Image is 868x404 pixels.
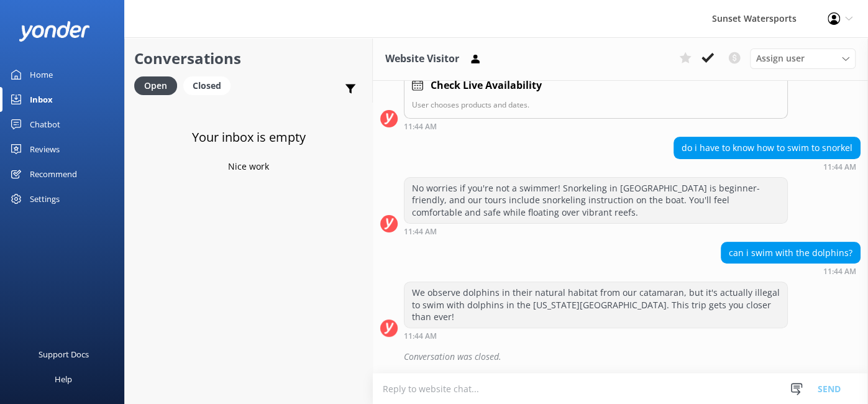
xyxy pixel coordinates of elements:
[823,268,856,275] strong: 11:44 AM
[385,51,459,67] h3: Website Visitor
[134,78,183,92] a: Open
[134,47,363,70] h2: Conversations
[183,76,231,95] div: Closed
[404,228,437,236] strong: 11:44 AM
[431,78,542,94] h4: Check Live Availability
[134,76,177,95] div: Open
[183,78,237,92] a: Closed
[404,282,787,328] div: We observe dolphins in their natural habitat from our catamaran, but it's actually illegal to swi...
[404,178,787,223] div: No worries if you're not a swimmer! Snorkeling in [GEOGRAPHIC_DATA] is beginner-friendly, and our...
[750,48,856,68] div: Assign User
[721,267,861,275] div: Oct 07 2025 10:44am (UTC -05:00) America/Cancun
[412,99,780,111] p: User chooses products and dates.
[192,127,306,147] h3: Your inbox is empty
[30,62,53,87] div: Home
[674,162,861,171] div: Oct 07 2025 10:44am (UTC -05:00) America/Cancun
[404,123,437,131] strong: 11:44 AM
[30,137,60,162] div: Reviews
[55,367,72,392] div: Help
[756,52,805,65] span: Assign user
[30,186,60,211] div: Settings
[404,333,437,340] strong: 11:44 AM
[823,163,856,171] strong: 11:44 AM
[19,21,90,42] img: yonder-white-logo.png
[39,342,89,367] div: Support Docs
[30,87,53,112] div: Inbox
[404,331,788,340] div: Oct 07 2025 10:44am (UTC -05:00) America/Cancun
[721,242,860,264] div: can i swim with the dolphins?
[30,112,60,137] div: Chatbot
[380,346,861,367] div: 2025-10-07T17:56:59.796
[404,227,788,236] div: Oct 07 2025 10:44am (UTC -05:00) America/Cancun
[404,122,788,131] div: Oct 07 2025 10:44am (UTC -05:00) America/Cancun
[674,137,860,158] div: do i have to know how to swim to snorkel
[30,162,77,186] div: Recommend
[404,346,861,367] div: Conversation was closed.
[228,160,269,173] p: Nice work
